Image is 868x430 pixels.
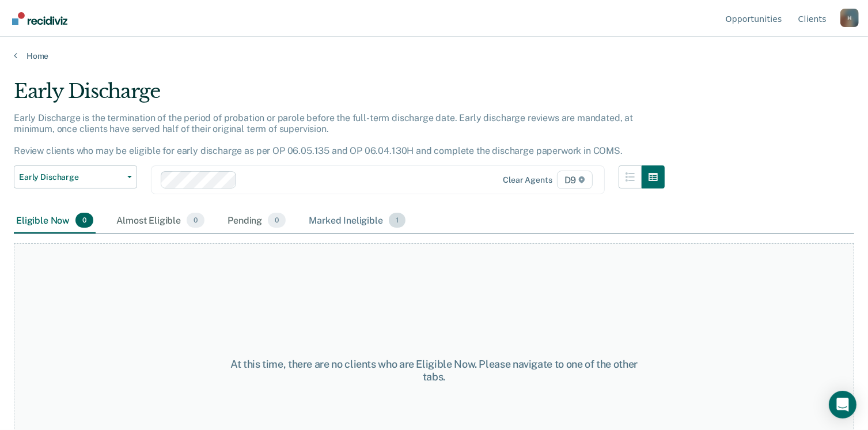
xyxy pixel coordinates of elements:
p: Early Discharge is the termination of the period of probation or parole before the full-term disc... [14,112,633,157]
div: Clear agents [503,175,552,185]
span: Early Discharge [19,172,123,182]
div: Early Discharge [14,80,665,112]
span: 0 [75,213,93,228]
img: Recidiviz [12,12,67,25]
button: Profile dropdown button [840,9,859,27]
span: 0 [268,213,286,228]
span: D9 [557,171,593,189]
div: Pending0 [225,208,288,233]
span: 0 [187,213,204,228]
div: H [840,9,859,27]
div: Eligible Now0 [14,208,96,233]
div: At this time, there are no clients who are Eligible Now. Please navigate to one of the other tabs. [224,358,644,383]
div: Almost Eligible0 [114,208,207,233]
button: Early Discharge [14,165,137,188]
div: Open Intercom Messenger [829,391,856,418]
div: Marked Ineligible1 [306,208,408,233]
a: Home [14,51,854,61]
span: 1 [389,213,405,228]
